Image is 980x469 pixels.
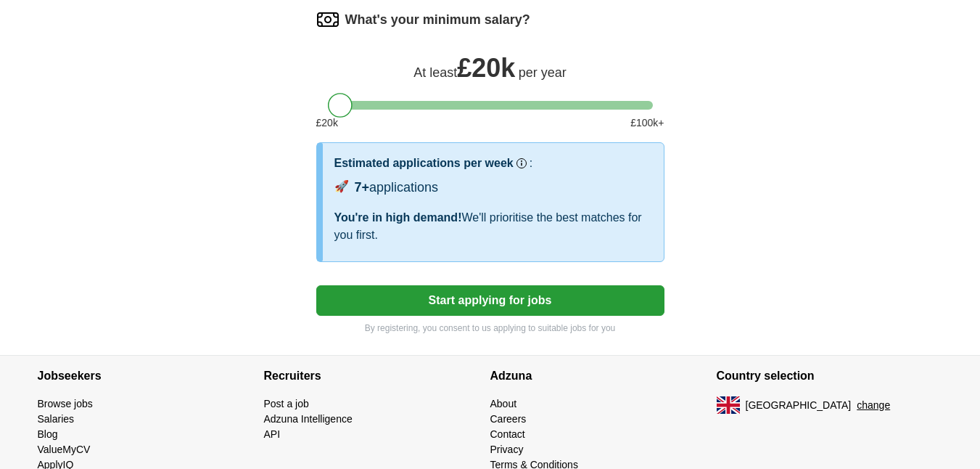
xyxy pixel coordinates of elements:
a: Blog [38,428,58,440]
label: What's your minimum salary? [345,10,530,30]
a: ValueMyCV [38,444,91,455]
a: Privacy [490,444,524,455]
button: change [857,398,890,413]
span: £ 20 k [316,115,338,131]
a: Post a job [264,398,309,409]
img: UK flag [717,396,740,414]
a: Contact [490,428,525,440]
a: About [490,398,517,409]
span: You're in high demand! [334,211,462,224]
span: per year [519,65,567,80]
span: [GEOGRAPHIC_DATA] [746,398,852,413]
span: 🚀 [334,178,349,195]
span: 7+ [355,180,370,195]
a: Salaries [38,413,75,425]
a: Careers [490,413,527,425]
h4: Country selection [717,356,943,396]
span: At least [413,65,457,80]
img: salary.png [316,8,339,31]
a: API [264,428,281,440]
p: By registering, you consent to us applying to suitable jobs for you [316,322,664,335]
div: We'll prioritise the best matches for you first. [334,209,652,244]
div: applications [355,178,439,197]
a: Adzuna Intelligence [264,413,353,425]
button: Start applying for jobs [316,285,664,316]
h3: : [530,155,532,172]
a: Browse jobs [38,398,93,409]
span: £ 20k [457,53,515,83]
h3: Estimated applications per week [334,155,514,172]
